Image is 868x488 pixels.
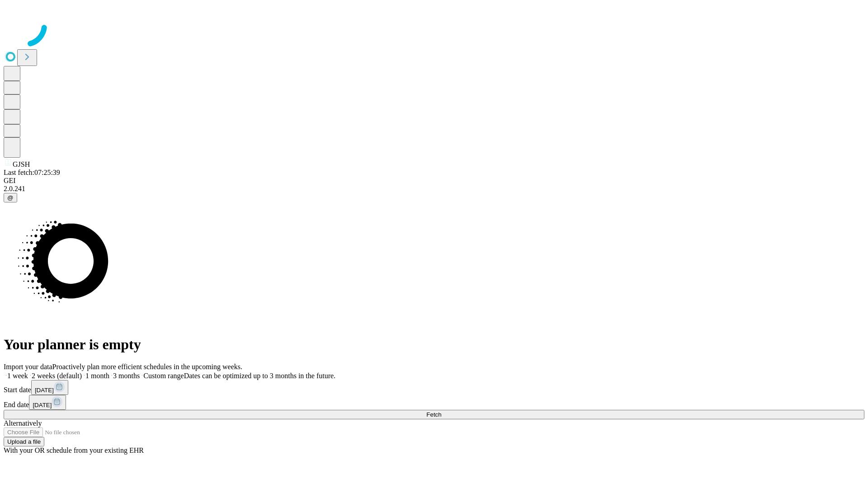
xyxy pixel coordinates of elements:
[85,372,109,380] span: 1 month
[31,380,68,395] button: [DATE]
[35,387,54,394] span: [DATE]
[4,380,864,395] div: Start date
[7,372,28,380] span: 1 week
[4,437,44,446] button: Upload a file
[4,177,864,185] div: GEI
[113,372,140,380] span: 3 months
[4,185,864,193] div: 2.0.241
[143,372,184,380] span: Custom range
[4,419,42,427] span: Alternatively
[4,446,144,454] span: With your OR schedule from your existing EHR
[33,402,52,408] span: [DATE]
[4,336,864,353] h1: Your planner is empty
[13,160,30,168] span: GJSH
[4,395,864,410] div: End date
[4,363,52,371] span: Import your data
[4,410,864,419] button: Fetch
[29,395,66,410] button: [DATE]
[4,169,60,176] span: Last fetch: 07:25:39
[4,193,17,202] button: @
[32,372,82,380] span: 2 weeks (default)
[7,194,14,201] span: @
[184,372,335,380] span: Dates can be optimized up to 3 months in the future.
[52,363,242,371] span: Proactively plan more efficient schedules in the upcoming weeks.
[426,411,441,418] span: Fetch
